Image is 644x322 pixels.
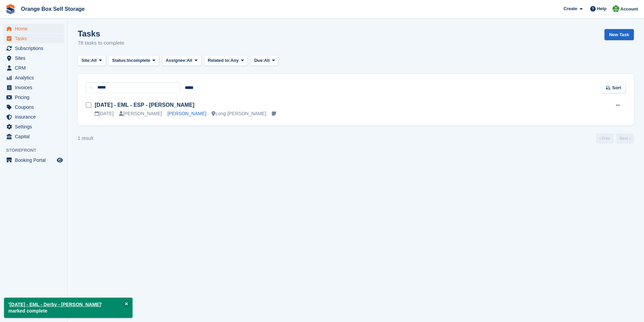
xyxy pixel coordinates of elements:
[3,102,64,112] a: menu
[613,5,619,12] img: Binder Bhardwaj
[56,156,64,164] a: Preview store
[3,83,64,92] a: menu
[212,110,266,117] div: Long [PERSON_NAME]
[564,5,577,12] span: Create
[231,57,239,64] span: Any
[91,57,97,64] span: All
[162,55,201,66] button: Assignee: All
[9,302,101,307] a: [DATE] - EML - Derby - [PERSON_NAME]
[15,132,55,141] span: Capital
[3,155,64,165] a: menu
[15,34,55,43] span: Tasks
[3,112,64,122] a: menu
[119,110,162,117] div: [PERSON_NAME]
[264,57,270,64] span: All
[167,111,206,116] a: [PERSON_NAME]
[15,24,55,33] span: Home
[112,57,127,64] span: Status:
[3,24,64,33] a: menu
[15,73,55,82] span: Analytics
[95,110,114,117] div: [DATE]
[81,57,91,64] span: Site:
[616,133,634,144] a: Next
[15,155,55,165] span: Booking Portal
[15,102,55,112] span: Coupons
[15,122,55,131] span: Settings
[187,57,192,64] span: All
[6,147,67,154] span: Storefront
[78,39,124,47] p: 78 tasks to complete
[596,133,614,144] a: Previous
[18,3,88,15] a: Orange Box Self Storage
[620,6,638,13] span: Account
[15,63,55,73] span: CRM
[15,44,55,53] span: Subscriptions
[78,135,93,142] div: 1 result
[595,133,635,144] nav: Page
[15,53,55,63] span: Sites
[109,55,159,66] button: Status: Incomplete
[254,57,264,64] span: Due:
[208,57,231,64] span: Related to:
[3,73,64,82] a: menu
[251,55,279,66] button: Due: All
[4,298,133,318] p: ' ' marked complete
[5,4,16,14] img: stora-icon-8386f47178a22dfd0bd8f6a31ec36ba5ce8667c1dd55bd0f319d3a0aa187defe.svg
[78,29,124,38] h1: Tasks
[95,102,194,108] a: [DATE] - EML - ESP - [PERSON_NAME]
[204,55,248,66] button: Related to: Any
[604,29,634,40] a: New Task
[612,84,621,91] span: Sort
[3,63,64,73] a: menu
[3,132,64,141] a: menu
[3,53,64,63] a: menu
[3,34,64,43] a: menu
[597,5,606,12] span: Help
[15,112,55,122] span: Insurance
[3,122,64,131] a: menu
[15,93,55,102] span: Pricing
[127,57,150,64] span: Incomplete
[78,55,106,66] button: Site: All
[3,44,64,53] a: menu
[3,93,64,102] a: menu
[166,57,187,64] span: Assignee:
[15,83,55,92] span: Invoices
